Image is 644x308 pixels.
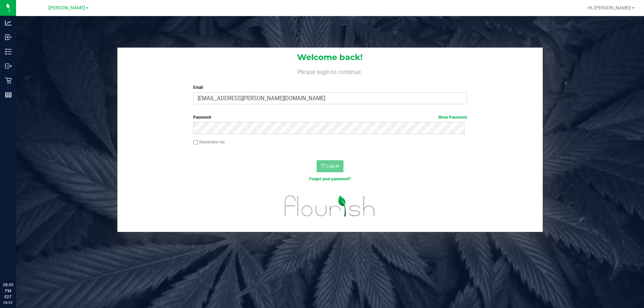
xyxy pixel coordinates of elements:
[5,63,12,69] inline-svg: Outbound
[309,177,351,181] a: Forgot your password?
[277,189,383,223] img: flourish_logo.svg
[3,282,13,300] p: 08:45 PM EDT
[438,115,467,120] a: Show Password
[317,160,343,172] button: Log In
[588,5,631,10] span: Hi, [PERSON_NAME]!
[5,19,12,26] inline-svg: Analytics
[193,139,225,145] label: Remember me
[3,300,13,305] p: 08/20
[193,84,467,90] label: Email
[5,77,12,84] inline-svg: Retail
[326,163,339,169] span: Log In
[5,34,12,41] inline-svg: Inbound
[193,140,198,145] input: Remember me
[117,67,543,75] h4: Please login to continue.
[193,115,211,120] span: Password
[5,91,12,98] inline-svg: Reports
[117,53,543,62] h1: Welcome back!
[5,48,12,55] inline-svg: Inventory
[48,5,85,11] span: [PERSON_NAME]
